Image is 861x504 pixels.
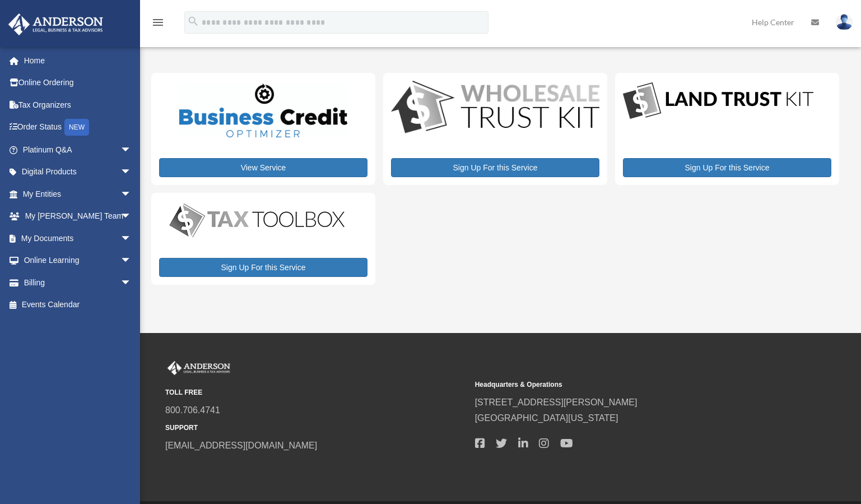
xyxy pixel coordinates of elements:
a: Platinum Q&Aarrow_drop_down [8,138,148,161]
a: [EMAIL_ADDRESS][DOMAIN_NAME] [165,441,317,450]
a: My Entitiesarrow_drop_down [8,183,148,205]
a: 800.706.4741 [165,405,220,415]
a: Events Calendar [8,294,148,316]
span: arrow_drop_down [120,205,143,228]
a: Tax Organizers [8,94,148,116]
img: taxtoolbox_new-1.webp [159,201,355,240]
a: Sign Up For this Service [623,158,831,177]
a: [GEOGRAPHIC_DATA][US_STATE] [475,413,618,423]
a: Billingarrow_drop_down [8,271,148,294]
a: Home [8,49,148,72]
img: LandTrust_lgo-1.jpg [623,81,813,122]
span: arrow_drop_down [120,271,143,294]
small: SUPPORT [165,422,467,434]
a: Order StatusNEW [8,116,148,139]
a: Sign Up For this Service [159,258,367,277]
img: WS-Trust-Kit-lgo-1.jpg [391,81,599,136]
span: arrow_drop_down [120,227,143,250]
img: Anderson Advisors Platinum Portal [5,13,106,35]
i: search [187,15,199,27]
i: menu [151,16,165,29]
a: View Service [159,158,367,177]
a: Online Ordering [8,72,148,94]
img: User Pic [836,14,853,30]
small: TOLL FREE [165,387,467,399]
span: arrow_drop_down [120,138,143,161]
a: Digital Productsarrow_drop_down [8,161,143,183]
small: Headquarters & Operations [475,379,777,391]
img: Anderson Advisors Platinum Portal [165,361,232,376]
span: arrow_drop_down [120,183,143,206]
a: My [PERSON_NAME] Teamarrow_drop_down [8,205,148,228]
div: NEW [64,119,89,136]
a: [STREET_ADDRESS][PERSON_NAME] [475,397,637,407]
span: arrow_drop_down [120,161,143,184]
a: menu [151,20,165,29]
a: Sign Up For this Service [391,158,599,177]
span: arrow_drop_down [120,249,143,272]
a: My Documentsarrow_drop_down [8,227,148,249]
a: Online Learningarrow_drop_down [8,249,148,272]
